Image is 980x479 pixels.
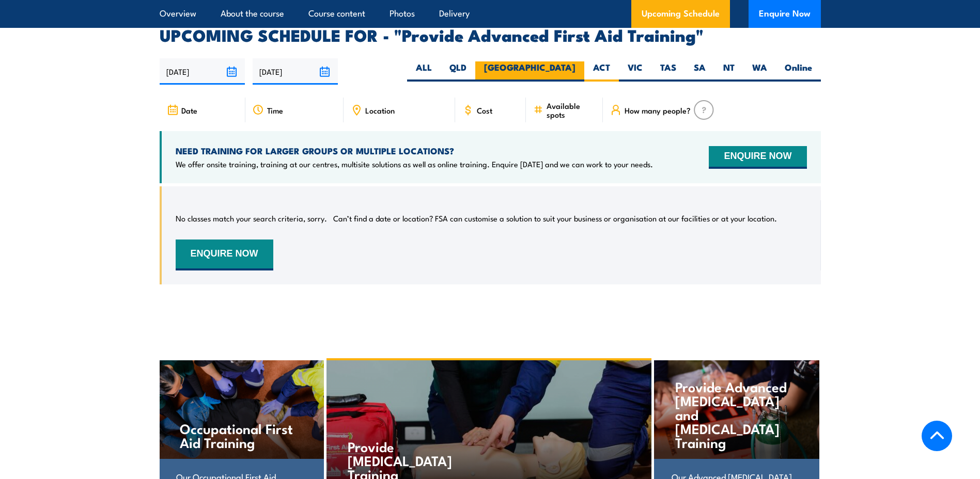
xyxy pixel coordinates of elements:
span: Location [365,106,395,115]
h4: Occupational First Aid Training [180,421,302,449]
input: From date [160,58,245,85]
span: Date [181,106,197,115]
label: SA [685,61,714,82]
button: ENQUIRE NOW [176,239,273,270]
label: TAS [651,61,685,82]
label: ACT [584,61,619,82]
h4: Provide Advanced [MEDICAL_DATA] and [MEDICAL_DATA] Training [675,379,798,449]
span: How many people? [625,106,691,115]
label: QLD [441,61,475,82]
h2: UPCOMING SCHEDULE FOR - "Provide Advanced First Aid Training" [160,27,821,42]
span: Available spots [547,101,596,119]
label: Online [776,61,821,82]
label: NT [714,61,743,82]
label: ALL [407,61,441,82]
label: VIC [619,61,651,82]
span: Cost [477,106,492,115]
p: We offer onsite training, training at our centres, multisite solutions as well as online training... [176,159,653,169]
label: [GEOGRAPHIC_DATA] [475,61,584,82]
button: ENQUIRE NOW [709,146,806,169]
h4: NEED TRAINING FOR LARGER GROUPS OR MULTIPLE LOCATIONS? [176,145,653,156]
label: WA [743,61,776,82]
input: To date [253,58,338,85]
p: No classes match your search criteria, sorry. [176,213,327,223]
p: Can’t find a date or location? FSA can customise a solution to suit your business or organisation... [333,213,777,223]
span: Time [267,106,283,115]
